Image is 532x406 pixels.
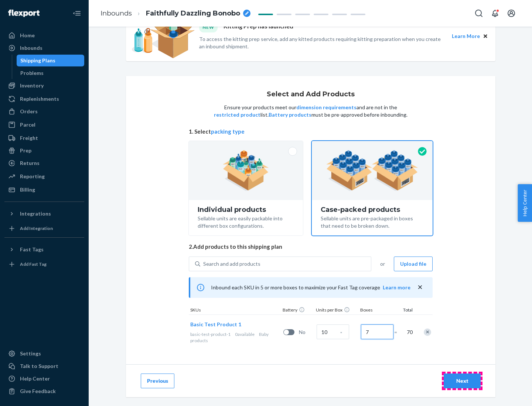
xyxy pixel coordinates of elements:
[518,184,532,222] button: Help Center
[359,307,396,314] div: Boxes
[4,80,84,92] a: Inventory
[17,55,85,66] a: Shipping Plans
[504,6,519,21] button: Open account menu
[296,104,357,111] button: dimension requirements
[17,67,85,79] a: Problems
[190,331,231,337] span: basic-test-product-1
[4,373,84,385] a: Help Center
[299,328,314,336] span: No
[314,307,359,314] div: Units per Box
[4,171,84,182] a: Reporting
[380,260,385,268] span: or
[4,244,84,255] button: Fast Tags
[141,374,174,388] button: Previous
[20,159,40,167] div: Returns
[267,91,355,98] h1: Select and Add Products
[4,119,84,131] a: Parcel
[223,150,269,191] img: individual-pack.facf35554cb0f1810c75b2bd6df2d64e.png
[450,377,474,385] div: Next
[190,321,241,327] span: Basic Test Product 1
[4,184,84,196] a: Billing
[326,150,418,191] img: case-pack.59cecea509d18c883b923b81aeac6d0b.png
[20,225,53,231] div: Add Integration
[20,82,44,89] div: Inventory
[199,35,445,50] p: To access the kitting prep service, add any kitted products requiring kitting preparation when yo...
[214,111,260,118] button: restricted product
[394,328,402,336] span: =
[321,213,424,230] div: Sellable units are pre-packaged in boxes that need to be broken down.
[8,10,40,17] img: Flexport logo
[95,3,256,24] ol: breadcrumbs
[4,157,84,169] a: Returns
[20,95,59,103] div: Replenishments
[189,243,433,251] span: 2. Add products to this shipping plan
[361,324,393,339] input: Number of boxes
[4,348,84,359] a: Settings
[269,111,311,118] button: Battery products
[4,93,84,105] a: Replenishments
[471,6,486,21] button: Open Search Box
[4,208,84,220] button: Integrations
[100,9,132,17] a: Inbounds
[190,321,241,328] button: Basic Test Product 1
[281,307,314,314] div: Battery
[20,44,42,52] div: Inbounds
[213,104,408,118] p: Ensure your products meet our and are not in the list. must be pre-approved before inbounding.
[224,22,293,32] p: Kitting Prep has launched
[20,121,35,128] div: Parcel
[190,331,280,344] div: Baby products
[383,284,410,291] button: Learn more
[4,258,84,270] a: Add Fast Tag
[20,173,45,180] div: Reporting
[235,331,255,337] span: 0 available
[20,375,50,382] div: Help Center
[20,186,35,193] div: Billing
[4,42,84,54] a: Inbounds
[146,9,240,18] span: Faithfully Dazzling Bonobo
[20,261,47,267] div: Add Fast Tag
[444,374,481,388] button: Next
[20,246,44,253] div: Fast Tags
[20,108,38,115] div: Orders
[198,206,294,213] div: Individual products
[69,6,84,21] button: Close Navigation
[416,283,424,291] button: close
[198,213,294,230] div: Sellable units are easily packable into different box configurations.
[20,57,55,64] div: Shipping Plans
[4,132,84,144] a: Freight
[4,385,84,397] button: Give Feedback
[20,69,44,77] div: Problems
[405,328,413,336] span: 70
[189,128,433,135] span: 1. Select
[317,324,349,339] input: Case Quantity
[20,147,31,154] div: Prep
[4,360,84,372] a: Talk to Support
[20,388,56,395] div: Give Feedback
[321,206,424,213] div: Case-packed products
[4,106,84,117] a: Orders
[20,350,41,357] div: Settings
[189,277,433,298] div: Inbound each SKU in 5 or more boxes to maximize your Fast Tag coverage
[189,307,281,314] div: SKUs
[4,30,84,41] a: Home
[4,223,84,234] a: Add Integration
[424,328,431,336] div: Remove Item
[199,22,218,32] div: NEW
[20,210,51,217] div: Integrations
[396,307,414,314] div: Total
[20,134,38,142] div: Freight
[20,362,58,370] div: Talk to Support
[211,128,245,135] button: packing type
[4,145,84,156] a: Prep
[203,260,260,268] div: Search and add products
[452,32,480,40] button: Learn More
[488,6,502,21] button: Open notifications
[20,32,35,39] div: Home
[394,257,433,271] button: Upload file
[481,32,490,40] button: Close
